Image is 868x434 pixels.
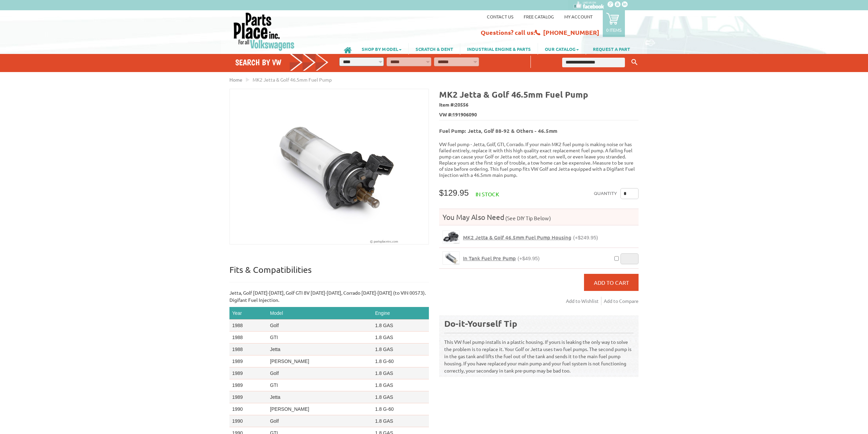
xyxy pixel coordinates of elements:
[584,274,639,291] button: Add to Cart
[443,252,459,264] img: In Tank Fuel Pre Pump
[229,264,429,282] p: Fits & Compatibilities
[267,367,372,379] td: Golf
[229,76,242,83] a: Home
[518,255,540,261] span: (+$49.95)
[603,10,625,37] a: 0 items
[229,415,267,427] td: 1990
[439,89,588,100] b: MK2 Jetta & Golf 46.5mm Fuel Pump
[267,344,372,355] td: Jetta
[455,101,468,108] span: 20556
[439,110,639,120] span: VW #:
[444,318,517,329] b: Do-it-Yourself Tip
[504,215,551,221] span: (See DIY Tip Below)
[355,43,408,55] a: SHOP BY MODEL
[443,251,460,265] a: In Tank Fuel Pre Pump
[443,230,460,244] a: MK2 Jetta & Golf 46.5mm Fuel Pump Housing
[267,355,372,367] td: [PERSON_NAME]
[372,379,429,391] td: 1.8 GAS
[372,320,429,332] td: 1.8 GAS
[372,332,429,344] td: 1.8 GAS
[229,320,267,332] td: 1988
[372,307,429,320] th: Engine
[229,367,267,379] td: 1989
[564,14,593,19] a: My Account
[229,344,267,355] td: 1988
[409,43,460,55] a: SCRATCH & DENT
[267,320,372,332] td: Golf
[372,367,429,379] td: 1.8 GAS
[372,403,429,415] td: 1.8 G-60
[538,43,586,55] a: OUR CATALOG
[573,235,598,240] span: (+$249.95)
[586,43,637,55] a: REQUEST A PART
[443,231,459,243] img: MK2 Jetta & Golf 46.5mm Fuel Pump Housing
[229,289,429,304] p: Jetta, Golf [DATE]-[DATE], Golf GTI 8V [DATE]-[DATE], Corrado [DATE]-[DATE] (to VIN 00573). Digif...
[463,255,516,262] span: In Tank Fuel Pre Pump
[372,344,429,355] td: 1.8 GAS
[524,14,554,19] a: Free Catalog
[267,415,372,427] td: Golf
[267,391,372,403] td: Jetta
[463,255,540,262] a: In Tank Fuel Pre Pump(+$49.95)
[229,332,267,344] td: 1988
[233,12,295,51] img: Parts Place Inc!
[452,111,477,118] span: 191906090
[439,212,639,222] h4: You May Also Need
[229,307,267,320] th: Year
[439,100,639,110] span: Item #:
[476,191,499,197] span: In stock
[604,297,639,305] a: Add to Compare
[463,234,598,241] a: MK2 Jetta & Golf 46.5mm Fuel Pump Housing(+$249.95)
[229,403,267,415] td: 1990
[487,14,513,19] a: Contact us
[439,141,639,178] p: VW fuel pump - Jetta, Golf, GTI, Corrado. If your main MK2 fuel pump is making noise or has faile...
[439,188,469,197] span: $129.95
[594,279,629,286] span: Add to Cart
[566,297,601,305] a: Add to Wishlist
[253,76,332,83] span: MK2 Jetta & Golf 46.5mm Fuel Pump
[463,234,571,241] span: MK2 Jetta & Golf 46.5mm Fuel Pump Housing
[235,57,329,67] h4: Search by VW
[229,379,267,391] td: 1989
[372,355,429,367] td: 1.8 G-60
[629,57,640,68] button: Keyword Search
[267,403,372,415] td: [PERSON_NAME]
[230,89,429,244] img: MK2 Jetta & Golf 46.5mm Fuel Pump
[267,332,372,344] td: GTI
[444,333,633,374] p: This VW fuel pump installs in a plastic housing. If yours is leaking the only way to solve the pr...
[594,188,617,199] label: Quantity
[267,307,372,320] th: Model
[372,415,429,427] td: 1.8 GAS
[606,27,622,33] p: 0 items
[372,391,429,403] td: 1.8 GAS
[267,379,372,391] td: GTI
[229,391,267,403] td: 1989
[460,43,538,55] a: INDUSTRIAL ENGINE & PARTS
[439,127,557,134] b: Fuel Pump: Jetta, Golf 88-92 & Others - 46.5mm
[229,355,267,367] td: 1989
